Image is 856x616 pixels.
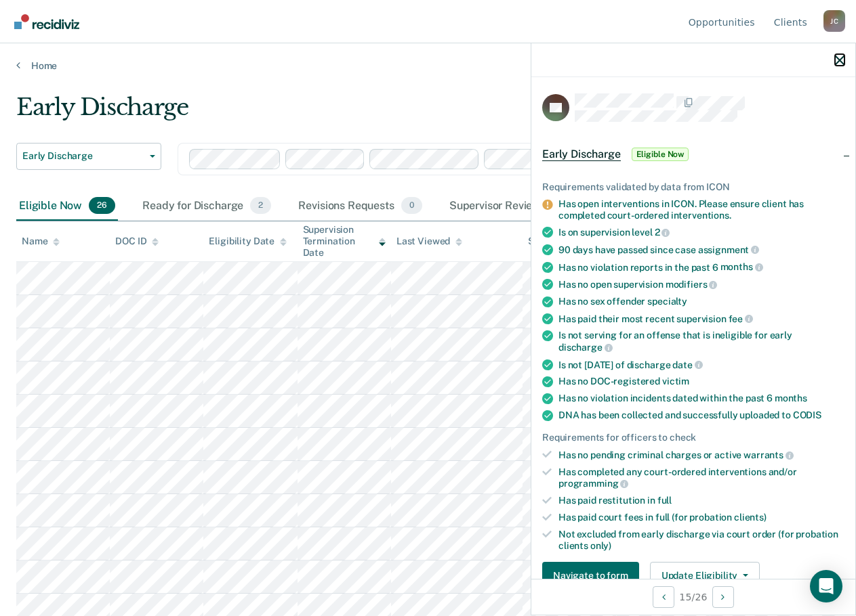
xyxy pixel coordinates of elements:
div: Has no sex offender [558,296,844,307]
div: Has no DOC-registered [558,376,844,387]
div: Early DischargeEligible Now [531,133,855,176]
span: 2 [250,197,271,215]
div: Open Intercom Messenger [810,570,842,602]
div: Has no violation incidents dated within the past 6 [558,393,844,404]
div: Has completed any court-ordered interventions and/or [558,466,844,489]
span: CODIS [793,410,821,420]
div: Is not [DATE] of discharge [558,359,844,371]
div: Requirements for officers to check [542,432,844,443]
div: Has paid restitution in [558,495,844,506]
div: Supervision Termination Date [303,224,386,258]
span: months [775,393,807,403]
div: J C [823,10,845,32]
button: Next Opportunity [712,586,734,608]
span: assignment [698,244,759,255]
div: Early Discharge [16,93,787,132]
span: fee [729,313,753,324]
span: Early Discharge [542,148,621,161]
div: Ready for Discharge [140,192,274,221]
span: clients) [734,512,767,523]
span: modifiers [666,279,718,290]
div: DOC ID [115,236,159,247]
div: Last Viewed [396,236,462,247]
div: Is on supervision level [558,226,844,238]
button: Update Eligibility [650,562,760,589]
button: Profile dropdown button [823,10,845,32]
div: Requirements validated by data from ICON [542,181,844,193]
span: specialty [647,296,687,307]
div: DNA has been collected and successfully uploaded to [558,410,844,421]
span: warrants [743,449,794,460]
span: programming [558,478,628,489]
div: Name [22,236,60,247]
span: Eligible Now [632,148,689,161]
span: Early Discharge [22,150,144,162]
img: Recidiviz [14,14,79,29]
div: Supervisor Review [447,192,572,221]
div: 90 days have passed since case [558,244,844,256]
div: Has open interventions in ICON. Please ensure client has completed court-ordered interventions. [558,198,844,221]
div: Has no pending criminal charges or active [558,449,844,461]
button: Navigate to form [542,562,639,589]
span: victim [662,376,689,387]
span: months [720,261,763,272]
div: Has no violation reports in the past 6 [558,261,844,273]
div: Is not serving for an offense that is ineligible for early [558,330,844,353]
span: discharge [558,342,613,353]
span: only) [590,540,611,551]
div: Revisions Requests [295,192,424,221]
div: 15 / 26 [531,579,855,615]
div: Eligibility Date [209,236,287,247]
span: full [657,495,672,506]
span: 26 [89,197,115,215]
span: 0 [401,197,422,215]
span: date [672,359,702,370]
div: Has paid court fees in full (for probation [558,512,844,523]
div: Status [528,236,557,247]
button: Previous Opportunity [653,586,674,608]
div: Eligible Now [16,192,118,221]
span: 2 [655,227,670,238]
div: Not excluded from early discharge via court order (for probation clients [558,529,844,552]
a: Home [16,60,840,72]
a: Navigate to form link [542,562,645,589]
div: Has no open supervision [558,278,844,290]
div: Has paid their most recent supervision [558,313,844,325]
